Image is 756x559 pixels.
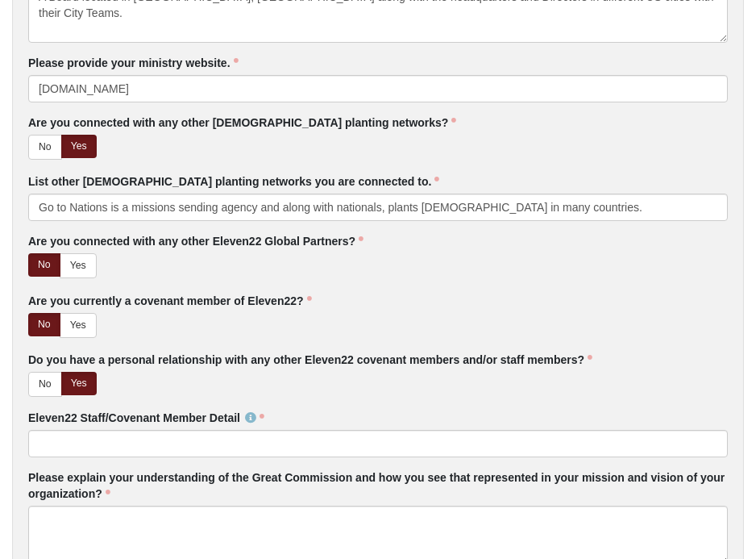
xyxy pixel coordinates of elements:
[61,372,97,395] a: Yes
[28,313,60,336] a: No
[28,55,239,71] label: Please provide your ministry website.
[28,352,592,368] label: Do you have a personal relationship with any other Eleven22 covenant members and/or staff members?
[61,135,97,158] a: Yes
[28,410,264,426] label: Eleven22 Staff/Covenant Member Detail
[28,135,62,160] a: No
[28,293,312,309] label: Are you currently a covenant member of Eleven22?
[60,253,97,278] a: Yes
[28,253,60,277] a: No
[28,372,62,397] a: No
[28,115,456,131] label: Are you connected with any other [DEMOGRAPHIC_DATA] planting networks?
[28,469,728,502] label: Please explain your understanding of the Great Commission and how you see that represented in you...
[28,233,363,249] label: Are you connected with any other Eleven22 Global Partners?
[28,173,439,190] label: List other [DEMOGRAPHIC_DATA] planting networks you are connected to.
[60,313,97,338] a: Yes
